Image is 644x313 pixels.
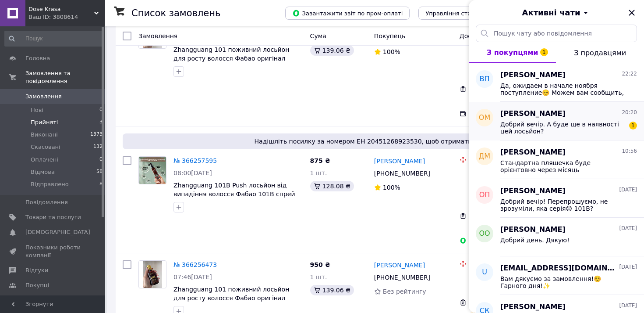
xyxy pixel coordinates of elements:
div: 139.06 ₴ [310,285,354,295]
span: ОП [479,190,490,200]
span: 1 [540,48,548,56]
span: Показники роботи компанії [25,244,81,259]
span: [EMAIL_ADDRESS][DOMAIN_NAME] [500,263,617,273]
button: Активні чати [493,7,619,18]
button: З продавцями [556,42,644,63]
span: [DATE] [619,186,637,194]
span: [DATE] [619,263,637,271]
span: Доставка та оплата [460,32,524,40]
span: Стандартна пляшечка буде орієнтовно через місяць [500,159,625,173]
button: ОП[PERSON_NAME][DATE]Добрий вечір! Перепрошуємо, не зрозуміли, яка серія😞 101В? [469,179,644,218]
span: [PERSON_NAME] [500,148,566,158]
div: 139.06 ₴ [310,45,354,56]
span: 1373 [90,131,103,139]
span: 100% [383,48,400,55]
span: Добрий день. Дякую! [500,237,570,244]
button: ДМ[PERSON_NAME]10:56Стандартна пляшечка буде орієнтовно через місяць [469,140,644,179]
span: 1 [629,122,637,130]
span: 22:22 [622,70,637,78]
span: 20:20 [622,109,637,116]
input: Пошук чату або повідомлення [476,25,637,42]
a: [PERSON_NAME] [374,261,425,270]
span: Покупець [374,32,405,40]
span: 08:00[DATE] [173,169,212,176]
span: 8 [99,180,103,188]
span: Оплачені [31,156,58,164]
span: [PERSON_NAME] [500,109,566,119]
a: Zhangguang 101 поживний лосьйон для росту волосся Фабао оригінал [173,46,289,62]
span: 1 шт. [310,273,327,281]
span: 0 [99,106,103,114]
span: [DEMOGRAPHIC_DATA] [25,228,90,236]
button: ОО[PERSON_NAME][DATE]Добрий день. Дякую! [469,218,644,256]
span: Надішліть посилку за номером ЕН 20451268923530, щоб отримати оплату [126,137,625,146]
span: 07:46[DATE] [173,273,212,281]
a: № 366257595 [173,157,217,164]
span: Нові [31,106,43,114]
span: Замовлення та повідомлення [25,69,105,85]
h1: Список замовлень [131,8,220,18]
span: Прийняті [31,119,58,126]
span: 100% [383,184,400,191]
button: Закрити [626,7,637,18]
span: Вам дякуємо за замовлення!☺️ Гарного дня!✨ [500,275,625,289]
span: Покупці [25,281,49,289]
span: Добрий вечір! Перепрошуємо, не зрозуміли, яка серія😞 101В? [500,198,625,212]
span: ОМ [479,113,490,123]
button: Завантажити звіт по пром-оплаті [285,7,410,20]
div: [PHONE_NUMBER] [372,167,432,180]
span: [PERSON_NAME] [500,186,566,196]
button: ОМ[PERSON_NAME]20:20Добрий вечір. А буде ще в наявності цей лосьйон?1 [469,102,644,140]
span: Відгуки [25,266,48,274]
a: № 366256473 [173,261,217,268]
span: [DATE] [619,225,637,232]
div: 128.08 ₴ [310,181,354,191]
span: Да, ожидаем в начале ноября поступление☺️ Можем вам сообщить, как только получим [500,82,625,96]
span: З покупцями [487,48,538,57]
span: [DATE] [619,302,637,309]
a: Zhangguang 101B Push лосьйон від випадіння волосся Фабао 101B спрей оригінал 100 мл [173,182,295,206]
span: 875 ₴ [310,157,330,164]
span: 0 [99,156,103,164]
span: З продавцями [574,49,626,57]
span: Добрий вечір. А буде ще в наявності цей лосьйон? [500,121,625,135]
a: Фото товару [138,156,166,184]
button: З покупцями1 [469,42,556,63]
span: Управління статусами [425,10,492,17]
button: Управління статусами [418,7,499,20]
span: Головна [25,54,50,62]
span: Відправлено [31,180,69,188]
img: Фото товару [143,261,162,288]
span: 950 ₴ [310,261,330,268]
span: Без рейтингу [383,288,426,295]
span: ДМ [479,151,490,162]
span: ОО [479,229,490,239]
button: ВП[PERSON_NAME]22:22Да, ожидаем в начале ноября поступление☺️ Можем вам сообщить, как только получим [469,63,644,102]
a: [PERSON_NAME] [374,157,425,165]
span: Dose Krasa [28,5,94,13]
span: Виконані [31,131,58,139]
div: [PHONE_NUMBER] [372,271,432,284]
span: [PERSON_NAME] [500,225,566,235]
span: Скасовані [31,143,60,151]
span: Повідомлення [25,198,68,206]
span: [PERSON_NAME] [500,302,566,312]
img: Фото товару [139,157,166,184]
span: ВП [479,74,489,84]
span: Товари та послуги [25,213,81,221]
span: u [482,267,487,277]
span: [PERSON_NAME] [500,70,566,80]
button: u[EMAIL_ADDRESS][DOMAIN_NAME][DATE]Вам дякуємо за замовлення!☺️ Гарного дня!✨ [469,256,644,295]
span: Замовлення [25,93,62,101]
span: 3 [99,119,103,126]
span: 132 [93,143,103,151]
span: Активні чати [522,7,580,18]
span: Відмова [31,168,55,176]
span: 58 [96,168,103,176]
a: Фото товару [138,260,166,288]
a: Zhangguang 101 поживний лосьйон для росту волосся Фабао оригінал [173,286,289,302]
span: 10:56 [622,148,637,155]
